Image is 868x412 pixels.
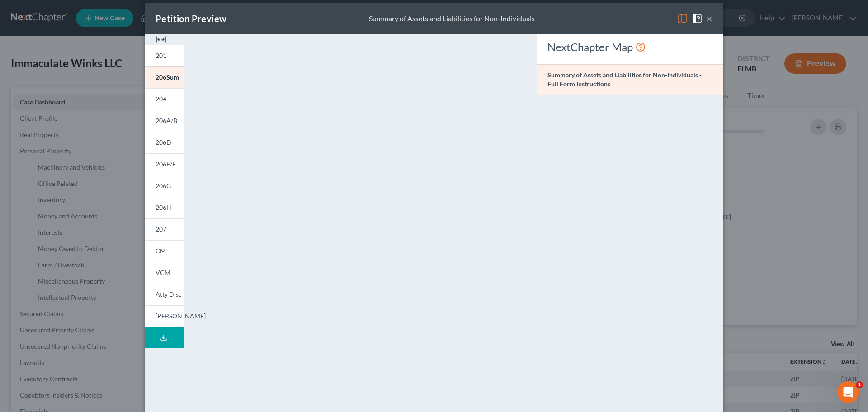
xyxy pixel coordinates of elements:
[856,381,863,388] span: 1
[156,225,166,233] span: 207
[692,13,703,24] img: help-close-5ba153eb36485ed6c1ea00a893f15db1cb9b99d6cae46e1a8edb6c62d00a1a76.svg
[156,312,206,320] span: [PERSON_NAME]
[145,45,184,66] a: 201
[156,160,176,168] span: 206E/F
[706,13,712,24] button: ×
[156,138,171,146] span: 206D
[145,88,184,110] a: 204
[145,305,184,327] a: [PERSON_NAME]
[145,218,184,240] a: 207
[145,66,184,88] a: 206Sum
[145,284,184,305] a: Atty Disc
[156,95,166,103] span: 204
[156,52,166,59] span: 201
[156,12,226,25] div: Petition Preview
[145,153,184,175] a: 206E/F
[156,182,171,189] span: 206G
[156,73,179,81] span: 206Sum
[156,204,171,211] span: 206H
[145,110,184,132] a: 206A/B
[145,132,184,153] a: 206D
[145,175,184,197] a: 206G
[156,247,166,255] span: CM
[156,117,177,124] span: 206A/B
[547,40,712,54] div: NextChapter Map
[837,381,859,403] iframe: Intercom live chat
[677,13,688,24] img: map-eea8200ae884c6f1103ae1953ef3d486a96c86aabb227e865a55264e3737af1f.svg
[547,71,702,88] strong: Summary of Assets and Liabilities for Non-Individuals - Full Form Instructions
[156,269,170,276] span: VCM
[145,262,184,284] a: VCM
[369,14,535,24] div: Summary of Assets and Liabilities for Non-Individuals
[145,240,184,262] a: CM
[156,290,182,298] span: Atty Disc
[156,34,166,45] img: expand-e0f6d898513216a626fdd78e52531dac95497ffd26381d4c15ee2fc46db09dca.svg
[145,197,184,218] a: 206H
